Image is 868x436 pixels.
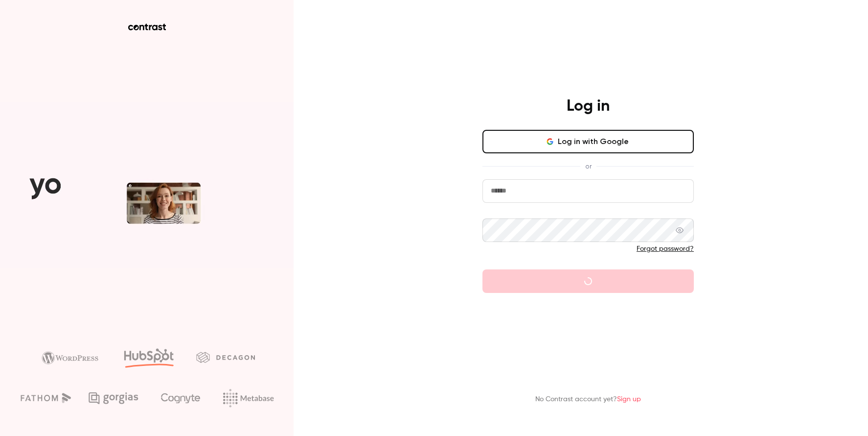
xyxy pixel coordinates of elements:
[617,396,641,403] a: Sign up
[567,97,610,116] h4: Log in
[196,352,255,363] img: decagon
[482,130,694,153] button: Log in with Google
[535,394,641,405] p: No Contrast account yet?
[580,161,596,171] span: or
[637,245,694,252] a: Forgot password?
